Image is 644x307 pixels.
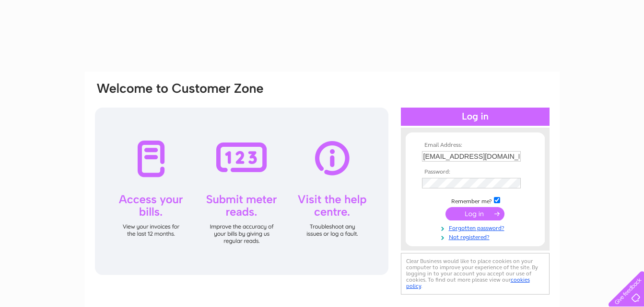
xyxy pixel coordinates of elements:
a: cookies policy [406,276,530,289]
a: Not registered? [422,232,531,241]
td: Remember me? [420,196,531,205]
th: Email Address: [420,142,531,149]
input: Submit [445,207,504,220]
a: Forgotten password? [422,223,531,232]
th: Password: [420,169,531,175]
div: Clear Business would like to place cookies on your computer to improve your experience of the sit... [401,253,550,295]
